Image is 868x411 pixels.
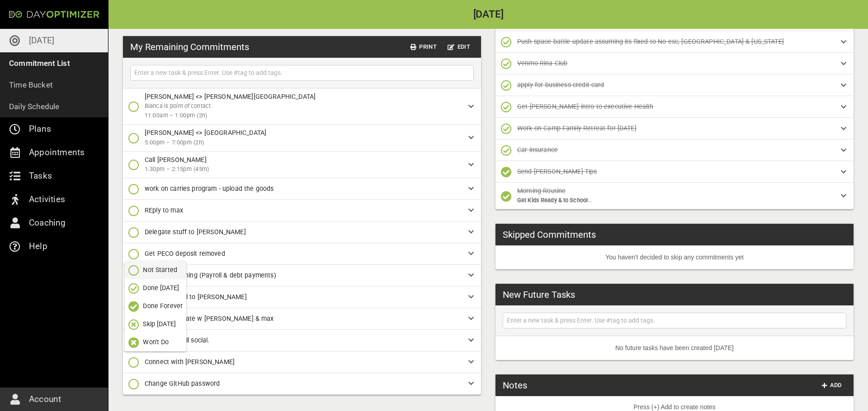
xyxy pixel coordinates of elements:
button: Add [817,379,846,393]
li: No future tasks have been created [DATE] [495,336,854,360]
button: Skip [DATE] [125,315,186,333]
span: Connect with [PERSON_NAME] [145,358,235,365]
p: [DATE] [29,33,54,48]
input: Enter a new task & press Enter. Use #tag to add tags. [505,315,844,326]
button: Edit [444,40,474,54]
p: Plans [29,122,51,136]
p: Skip [DATE] [143,319,176,329]
div: Get a w2 w full social. [123,330,481,351]
p: Won't Do [143,337,169,347]
button: Not Started [125,261,186,279]
p: Time Bucket [9,79,53,91]
span: Get PECO deposit removed [145,250,225,257]
span: Get Kids Ready & to School [517,197,588,203]
h3: Notes [503,379,527,392]
div: Dev team update w [PERSON_NAME] & max [123,308,481,330]
img: Day Optimizer [9,11,99,18]
p: Commitment List [9,57,70,69]
p: Daily Schedule [9,100,60,113]
h3: New Future Tasks [503,288,575,301]
div: Car insurance [495,139,854,161]
input: Enter a new task & press Enter. Use #tag to add tags. [132,67,472,79]
div: Connect with [PERSON_NAME] [123,351,481,373]
span: Get [PERSON_NAME] intro to executive Health [517,103,654,110]
span: [PERSON_NAME] <> [GEOGRAPHIC_DATA] [145,129,266,136]
div: Venmo Rina Club [495,53,854,74]
div: Push space battle update assuming its fixed to No esc, [GEOGRAPHIC_DATA] & [US_STATE] [495,31,854,53]
span: 5:00pm – 7:00pm (2h) [145,138,461,148]
button: Print [407,40,440,54]
span: Car insurance [517,146,558,153]
p: Not Started [143,265,177,275]
div: Change GitHub password [123,373,481,395]
span: Call [PERSON_NAME] [145,156,207,163]
p: Appointments [29,145,85,160]
span: Edit [448,42,470,52]
span: [PERSON_NAME] <> [PERSON_NAME][GEOGRAPHIC_DATA] [145,93,316,100]
h3: Skipped Commitments [503,228,596,241]
div: Morning RoutineGet Kids Ready & to School... [495,183,854,209]
div: Delegate stuff to [PERSON_NAME] [123,222,481,243]
h3: My Remaining Commitments [130,40,249,54]
span: REply to max [145,207,183,214]
p: Activities [29,192,65,207]
span: 1:30pm – 2:15pm (45m) [145,165,461,174]
li: You haven't decided to skip any commitments yet [495,245,854,269]
div: Get PECO deposit removed [123,243,481,265]
span: Morning Routine [517,187,566,194]
span: Bianca is point of contact. [145,102,212,109]
span: ... [588,197,592,203]
div: Get [PERSON_NAME] intro to executive Health [495,96,854,118]
div: [PERSON_NAME] <> [PERSON_NAME][GEOGRAPHIC_DATA]Bianca is point of contact.11:00am – 1:00pm (2h) [123,88,481,125]
span: apply for business credit card [517,81,604,88]
div: REply to max [123,200,481,222]
div: Send [PERSON_NAME] Tips [495,161,854,183]
span: work on carries program - upload the goods [145,185,274,192]
h2: [DATE] [108,9,868,20]
span: Send [PERSON_NAME] Tips [517,168,597,175]
span: Change GitHub password [145,380,220,387]
div: work on carries program - upload the goods [123,178,481,200]
p: Tasks [29,169,52,183]
p: Done [DATE] [143,283,179,293]
span: Add [821,380,843,391]
span: Print [410,42,437,52]
span: Work on Camp Family Retreat for [DATE] [517,125,637,132]
p: Coaching [29,216,66,230]
span: Push space battle update assuming its fixed to No esc, [GEOGRAPHIC_DATA] & [US_STATE] [517,38,784,45]
div: Call [PERSON_NAME]1:30pm – 2:15pm (45m) [123,152,481,178]
div: EMail proposal to [PERSON_NAME] [123,286,481,308]
button: Done [DATE] [125,279,186,297]
div: Financial planning (Payroll & debt payments) [123,265,481,286]
span: Dev team update w [PERSON_NAME] & max [145,315,274,322]
span: Delegate stuff to [PERSON_NAME] [145,228,246,236]
p: Help [29,239,47,254]
button: Done Forever [125,297,186,315]
span: EMail proposal to [PERSON_NAME] [145,293,247,300]
span: Venmo Rina Club [517,60,567,67]
div: [PERSON_NAME] <> [GEOGRAPHIC_DATA]5:00pm – 7:00pm (2h) [123,125,481,151]
span: Financial planning (Payroll & debt payments) [145,272,276,279]
p: Done Forever [143,301,183,311]
button: Won't Do [125,333,186,351]
p: Account [29,392,61,406]
div: apply for business credit card [495,74,854,96]
span: 11:00am – 1:00pm (2h) [145,111,461,120]
div: Work on Camp Family Retreat for [DATE] [495,118,854,139]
